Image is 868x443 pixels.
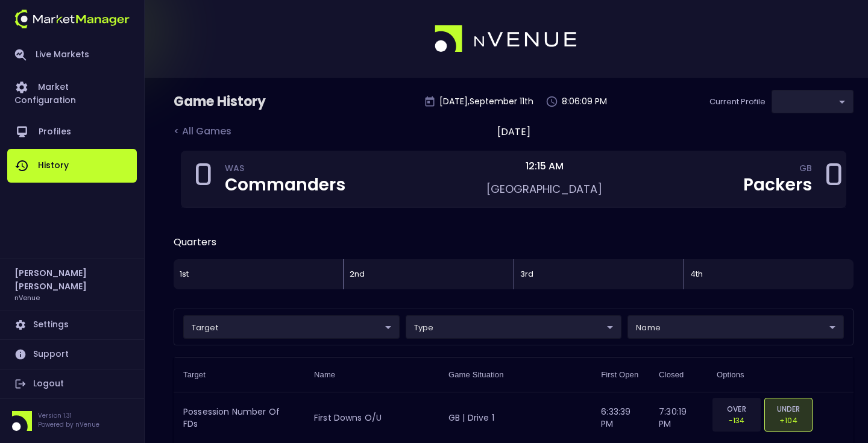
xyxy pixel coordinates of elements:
img: logo [14,10,130,28]
a: Profiles [7,115,137,149]
a: Live Markets [7,39,137,71]
div: target [406,315,622,339]
h2: [PERSON_NAME] [PERSON_NAME] [14,266,130,293]
div: 4th Quarter [684,259,854,289]
p: 8:06:09 PM [562,95,607,108]
th: Target [174,358,304,392]
a: Support [7,340,137,369]
div: < All Games [174,124,248,140]
div: WAS [225,165,345,175]
div: target [183,315,400,339]
th: Closed [649,358,707,392]
p: UNDER [772,403,805,415]
div: Version 1.31Powered by nVenue [7,411,137,431]
a: Market Configuration [7,71,137,115]
div: GB [799,165,812,175]
div: 3rd Quarter [514,259,684,289]
th: Game Situation [439,358,591,392]
p: -134 [720,415,753,426]
div: 2nd Quarter [343,259,513,289]
span: 12:15 AM [522,159,567,173]
span: [GEOGRAPHIC_DATA] [486,181,602,196]
div: 1st Quarter [174,259,343,289]
p: Current Profile [709,96,766,108]
div: target [772,90,854,113]
p: Version 1.31 [38,411,99,420]
th: First Open [591,358,649,392]
div: Game History [174,92,321,112]
img: logo [435,25,578,53]
th: Options [707,358,854,392]
div: Quarters [174,235,854,250]
div: 0 [193,161,213,197]
div: Packers [743,177,812,193]
div: 0 [824,161,843,197]
h3: nVenue [14,293,40,302]
p: OVER [720,403,753,415]
p: [DATE] , September 11 th [439,95,533,108]
p: Powered by nVenue [38,420,99,429]
th: Name [304,358,439,392]
div: target [627,315,844,339]
a: Settings [7,310,137,339]
a: History [7,149,137,183]
div: [DATE] [497,125,530,139]
div: Commanders [225,177,345,193]
p: +104 [772,415,805,426]
a: Logout [7,369,137,398]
